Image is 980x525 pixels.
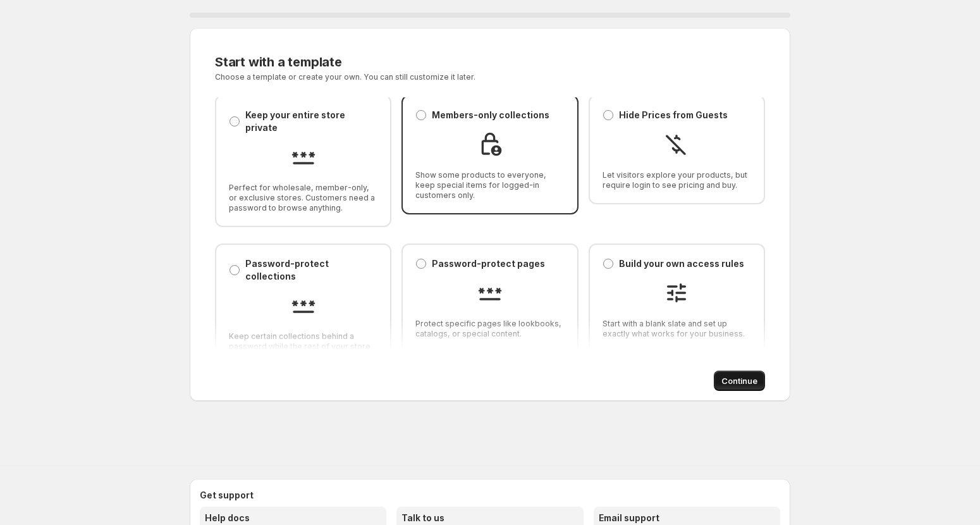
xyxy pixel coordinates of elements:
span: Start with a template [215,54,342,70]
p: Members-only collections [432,109,549,121]
img: Hide Prices from Guests [664,132,689,157]
p: Password-protect collections [245,257,377,283]
span: Protect specific pages like lookbooks, catalogs, or special content. [415,319,564,339]
span: Let visitors explore your products, but require login to see pricing and buy. [603,170,751,190]
button: Continue [714,371,765,391]
span: Show some products to everyone, keep special items for logged-in customers only. [415,170,564,201]
p: Hide Prices from Guests [619,109,728,121]
span: Perfect for wholesale, member-only, or exclusive stores. Customers need a password to browse anyt... [229,183,377,213]
p: Keep your entire store private [245,109,377,134]
h2: Get support [200,489,780,502]
img: Password-protect collections [291,293,316,318]
img: Password-protect pages [477,280,503,306]
p: Password-protect pages [432,257,545,270]
img: Members-only collections [477,132,503,157]
h3: Help docs [205,512,381,524]
span: Keep certain collections behind a password while the rest of your store is open. [229,331,377,362]
p: Build your own access rules [619,257,744,270]
img: Build your own access rules [664,280,689,306]
h3: Talk to us [401,512,578,524]
span: Start with a blank slate and set up exactly what works for your business. [603,319,751,339]
p: Choose a template or create your own. You can still customize it later. [215,72,615,82]
span: Continue [721,374,757,387]
h3: Email support [599,512,775,524]
img: Keep your entire store private [291,144,316,170]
